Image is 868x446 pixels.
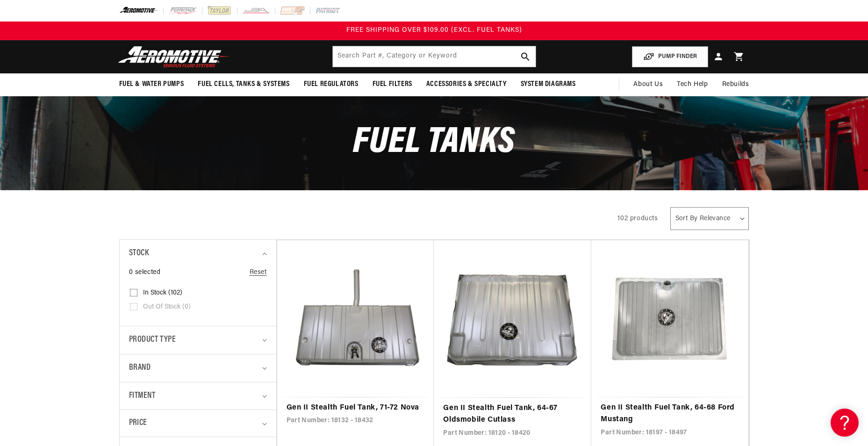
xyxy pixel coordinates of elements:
span: Fuel & Water Pumps [119,79,184,89]
summary: Fuel Cells, Tanks & Systems [191,73,296,95]
summary: Brand (0 selected) [129,354,267,382]
summary: Rebuilds [715,73,756,96]
a: Gen II Stealth Fuel Tank, 64-67 Oldsmobile Cutlass [443,403,582,426]
button: PUMP FINDER [632,46,708,67]
span: In stock (102) [143,289,182,297]
span: Tech Help [677,79,708,90]
span: About Us [633,81,663,88]
summary: Fuel Regulators [297,73,366,95]
summary: Stock (0 selected) [129,240,267,267]
summary: Tech Help [670,73,715,96]
summary: Product type (0 selected) [129,326,267,354]
input: Search by Part Number, Category or Keyword [333,46,536,67]
span: Fuel Filters [373,79,412,89]
button: search button [515,46,536,67]
span: Fitment [129,389,156,403]
span: Product type [129,333,176,347]
a: Gen II Stealth Fuel Tank, 71-72 Nova [287,402,425,414]
summary: Accessories & Specialty [419,73,514,95]
span: Fuel Cells, Tanks & Systems [198,79,289,89]
span: 102 products [617,215,658,222]
span: Brand [129,361,151,375]
img: Aeromotive [115,46,232,68]
span: Fuel Regulators [304,79,359,89]
summary: Fitment (0 selected) [129,382,267,410]
span: Price [129,417,147,430]
span: Rebuilds [722,79,749,90]
span: Stock [129,247,149,260]
summary: System Diagrams [514,73,583,95]
span: Out of stock (0) [143,303,191,311]
a: About Us [626,73,670,96]
summary: Fuel Filters [366,73,419,95]
span: System Diagrams [521,79,576,89]
span: Fuel Tanks [353,124,515,161]
a: Reset [250,267,267,278]
summary: Price [129,410,267,437]
span: 0 selected [129,267,161,278]
span: FREE SHIPPING OVER $109.00 (EXCL. FUEL TANKS) [346,27,522,34]
span: Accessories & Specialty [426,79,507,89]
summary: Fuel & Water Pumps [112,73,191,95]
a: Gen II Stealth Fuel Tank, 64-68 Ford Mustang [601,402,739,426]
